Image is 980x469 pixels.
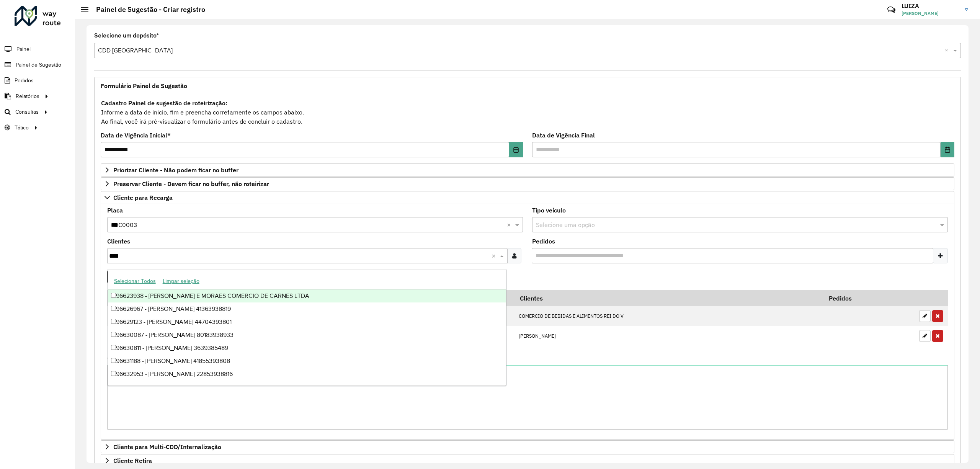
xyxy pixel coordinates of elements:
[88,5,205,14] h2: Painel de Sugestão - Criar registro
[113,194,173,201] span: Cliente para Recarga
[111,275,159,287] button: Selecionar Todos
[113,181,269,187] span: Preservar Cliente - Devem ficar no buffer, não roteirizar
[16,92,39,100] span: Relatórios
[883,2,900,18] a: Contato Rápido
[532,237,555,246] label: Pedidos
[515,290,824,306] th: Clientes
[108,289,506,302] div: 96623938 - [PERSON_NAME] E MORAES COMERCIO DE CARNES LTDA
[159,275,203,287] button: Limpar seleção
[902,10,959,17] span: [PERSON_NAME]
[532,206,566,215] label: Tipo veículo
[945,46,951,55] span: Clear all
[16,61,61,69] span: Painel de Sugestão
[107,206,123,215] label: Placa
[113,444,221,450] span: Cliente para Multi-CDD/Internalização
[108,302,506,315] div: 96626967 - [PERSON_NAME] 41363938819
[101,177,954,190] a: Preservar Cliente - Devem ficar no buffer, não roteirizar
[509,142,523,157] button: Choose Date
[101,440,954,453] a: Cliente para Multi-CDD/Internalização
[108,328,506,342] div: 96630087 - [PERSON_NAME] 80183938933
[108,355,506,368] div: 96631188 - [PERSON_NAME] 41855393808
[492,251,498,260] span: Clear all
[108,269,507,386] ng-dropdown-panel: Options list
[823,290,915,306] th: Pedidos
[108,368,506,381] div: 96632953 - [PERSON_NAME] 22853938816
[101,83,187,89] span: Formulário Painel de Sugestão
[515,306,824,326] td: COMERCIO DE BEBIDAS E ALIMENTOS REI DO V
[108,381,506,394] div: 96633938 - [PERSON_NAME] MAGALHAES 42469111862
[902,2,959,10] h3: LUIZA
[113,167,238,173] span: Priorizar Cliente - Não podem ficar no buffer
[101,204,954,440] div: Cliente para Recarga
[101,454,954,467] a: Cliente Retira
[101,131,171,140] label: Data de Vigência Inicial
[515,326,824,346] td: [PERSON_NAME]
[507,220,513,229] span: Clear all
[107,237,130,246] label: Clientes
[101,163,954,176] a: Priorizar Cliente - Não podem ficar no buffer
[15,77,34,85] span: Pedidos
[101,98,954,126] div: Informe a data de inicio, fim e preencha corretamente os campos abaixo. Ao final, você irá pré-vi...
[94,31,159,40] label: Selecione um depósito
[16,45,31,53] span: Painel
[101,99,227,107] strong: Cadastro Painel de sugestão de roteirização:
[113,458,152,464] span: Cliente Retira
[101,191,954,204] a: Cliente para Recarga
[15,108,39,116] span: Consultas
[941,142,954,157] button: Choose Date
[108,342,506,355] div: 96630811 - [PERSON_NAME] 3639385489
[15,124,29,132] span: Tático
[532,131,595,140] label: Data de Vigência Final
[108,315,506,328] div: 96629123 - [PERSON_NAME] 44704393801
